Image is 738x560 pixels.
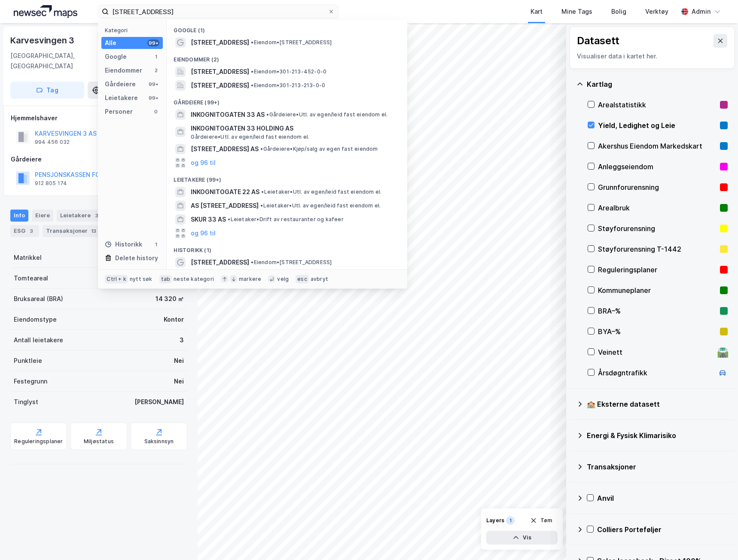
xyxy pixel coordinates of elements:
div: Nei [174,356,184,366]
span: SKUR 33 AS [191,214,226,225]
button: og 96 til [191,158,216,168]
div: Google [105,52,127,62]
div: Transaksjoner [43,225,101,237]
span: [STREET_ADDRESS] [191,67,249,77]
div: Eiendomstype [14,314,57,325]
div: Kart [531,6,543,17]
div: Datasett [577,34,619,48]
div: neste kategori [174,276,214,283]
span: • [251,82,253,88]
button: Tag [10,82,84,99]
div: Alle [105,38,116,48]
div: Reguleringsplaner [14,438,63,445]
div: Admin [692,6,711,17]
span: Eiendom • 301-213-452-0-0 [251,68,326,75]
div: Støyforurensning [598,223,717,234]
div: Historikk [105,239,142,250]
div: 3 [180,335,184,345]
div: [GEOGRAPHIC_DATA], [GEOGRAPHIC_DATA] [10,51,113,71]
div: Tinglyst [14,397,38,407]
div: Visualiser data i kartet her. [577,51,727,61]
span: • [251,259,253,265]
div: esc [296,275,309,283]
div: Eiendommer [105,65,142,76]
span: Leietaker • Utl. av egen/leid fast eiendom el. [261,189,381,195]
span: Eiendom • 301-213-213-0-0 [251,82,325,89]
div: Bolig [611,6,626,17]
div: Festegrunn [14,376,47,387]
span: • [266,111,269,118]
div: Årsdøgntrafikk [598,368,714,378]
div: Energi & Fysisk Klimarisiko [587,430,728,441]
div: Gårdeiere (99+) [167,92,407,108]
div: 14 320 ㎡ [156,294,184,304]
span: INKOGNITOGATE 22 AS [191,187,259,197]
div: Leietakere [57,210,104,222]
div: Leietakere [105,93,138,103]
div: 🏫 Eksterne datasett [587,399,728,409]
div: 0 [152,108,159,115]
div: Ctrl + k [105,275,128,283]
span: • [261,189,264,195]
span: • [260,202,263,209]
div: Nei [174,376,184,387]
div: Gårdeiere [105,79,136,89]
div: [PERSON_NAME] [134,397,184,407]
span: [STREET_ADDRESS] [191,37,249,48]
div: BRA–% [598,306,717,316]
span: Gårdeiere • Kjøp/salg av egen fast eiendom [260,146,378,152]
span: • [251,39,253,46]
span: AS [STREET_ADDRESS] [191,201,259,211]
div: 13 [89,227,98,235]
div: Kategori [105,27,163,33]
div: 99+ [147,81,159,88]
div: Antall leietakere [14,335,63,345]
div: 1 [152,53,159,60]
div: ESG [10,225,39,237]
div: Arealbruk [598,203,717,213]
div: Eiendommer (2) [167,49,407,65]
div: Google (1) [167,20,407,36]
div: 99+ [147,94,159,101]
div: Kommuneplaner [598,285,717,295]
div: Historikk (1) [167,240,407,256]
span: [STREET_ADDRESS] [191,257,249,268]
span: Leietaker • Drift av restauranter og kafeer [228,216,343,223]
input: Søk på adresse, matrikkel, gårdeiere, leietakere eller personer [109,5,328,18]
div: Kontor [164,314,184,325]
span: • [228,216,230,222]
div: Reguleringsplaner [598,265,717,275]
div: Veinett [598,347,714,357]
button: og 96 til [191,228,216,238]
div: Layers [486,517,504,524]
span: [STREET_ADDRESS] AS [191,144,259,154]
div: Matrikkel [14,253,42,263]
div: 2 [152,67,159,74]
div: Bruksareal (BRA) [14,294,63,304]
span: Eiendom • [STREET_ADDRESS] [251,259,332,266]
div: Verktøy [645,6,668,17]
div: 912 805 174 [35,180,67,187]
span: • [251,68,253,75]
div: Transaksjoner [587,462,728,472]
span: Leietaker • Utl. av egen/leid fast eiendom el. [260,202,381,209]
div: Akershus Eiendom Markedskart [598,141,717,151]
div: Kontrollprogram for chat [695,519,738,560]
div: Støyforurensning T-1442 [598,244,717,254]
div: nytt søk [130,276,152,283]
span: INKOGNITOGATEN 33 AS [191,110,265,120]
img: logo.a4113a55bc3d86da70a041830d287a7e.svg [14,5,77,18]
iframe: Chat Widget [695,519,738,560]
div: Anleggseiendom [598,161,717,172]
div: Kartlag [587,79,728,89]
div: Colliers Porteføljer [597,524,728,535]
span: Gårdeiere • Utl. av egen/leid fast eiendom el. [266,111,387,118]
div: Tomteareal [14,273,48,283]
div: tab [159,275,172,283]
div: 994 456 032 [35,139,70,146]
div: Mine Tags [561,6,592,17]
div: Eiere [32,210,53,222]
button: Vis [486,531,558,545]
button: Tøm [525,514,558,527]
div: 1 [152,241,159,248]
